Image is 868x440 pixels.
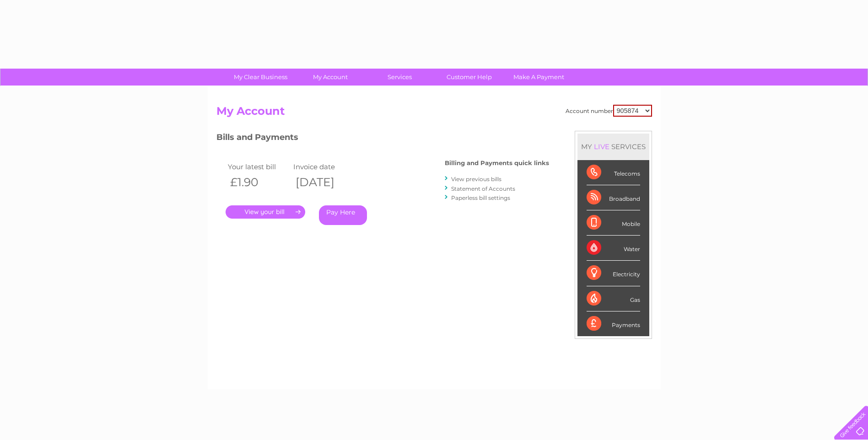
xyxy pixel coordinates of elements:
a: Pay Here [319,205,367,225]
a: . [226,205,305,219]
a: Make A Payment [501,69,577,86]
div: Broadband [587,185,640,210]
div: Electricity [587,261,640,286]
div: Gas [587,286,640,311]
td: Invoice date [291,161,357,173]
div: Telecoms [587,160,640,185]
div: MY SERVICES [577,134,649,160]
a: My Account [292,69,368,86]
div: Mobile [587,210,640,236]
h2: My Account [216,105,652,122]
a: Statement of Accounts [451,185,515,192]
h3: Bills and Payments [216,131,549,147]
div: LIVE [592,142,611,151]
a: Paperless bill settings [451,194,510,201]
th: [DATE] [291,173,357,192]
td: Your latest bill [226,161,291,173]
div: Water [587,236,640,261]
div: Payments [587,311,640,336]
h4: Billing and Payments quick links [445,160,549,166]
a: View previous bills [451,176,501,182]
a: My Clear Business [223,69,298,86]
a: Customer Help [431,69,507,86]
div: Account number [566,105,652,117]
a: Services [362,69,437,86]
th: £1.90 [226,173,291,192]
